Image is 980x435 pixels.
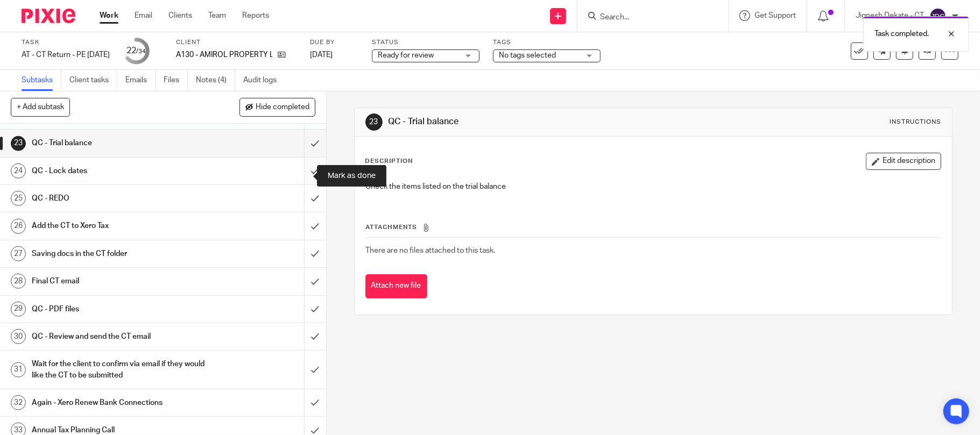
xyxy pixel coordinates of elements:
span: [DATE] [310,51,333,59]
div: 23 [11,136,26,151]
div: AT - CT Return - PE 28-02-2025 [22,49,110,60]
img: svg%3E [929,8,947,25]
span: Hide completed [256,103,309,112]
div: 23 [365,113,383,131]
label: Due by [310,38,358,47]
label: Client [176,38,297,47]
a: Notes (4) [196,70,235,91]
a: Subtasks [22,70,61,91]
span: Attachments [366,224,418,230]
a: Client tasks [69,70,117,91]
h1: Again - Xero Renew Bank Connections [32,395,206,411]
div: 28 [11,274,26,289]
button: Edit description [866,153,941,170]
button: Attach new file [365,274,427,298]
h1: Saving docs in the CT folder [32,246,206,262]
div: 29 [11,302,26,317]
button: Hide completed [239,98,315,116]
div: 30 [11,329,26,344]
h1: Final CT email [32,273,206,289]
a: Work [100,10,118,21]
div: Instructions [890,118,941,126]
a: Files [164,70,188,91]
a: Email [135,10,152,21]
h1: Wait for the client to confirm via email if they would like the CT to be submitted [32,356,206,383]
p: Task completed. [875,28,929,39]
div: 32 [11,395,26,410]
div: 22 [126,45,146,57]
a: Emails [125,70,156,91]
a: Reports [242,10,269,21]
div: 24 [11,163,26,179]
span: No tags selected [499,52,556,59]
h1: QC - Review and send the CT email [32,329,206,345]
small: /34 [136,48,146,54]
p: A130 - AMIROL PROPERTY LTD [176,49,272,60]
h1: QC - REDO [32,190,206,206]
h1: QC - Lock dates [32,163,206,179]
span: There are no files attached to this task. [366,247,496,254]
img: Pixie [22,9,75,23]
h1: QC - Trial balance [32,135,206,151]
p: Description [365,157,413,166]
label: Task [22,38,110,47]
h1: QC - Trial balance [388,116,676,127]
div: AT - CT Return - PE [DATE] [22,49,110,60]
div: 27 [11,246,26,261]
p: Check the items listed on the trial balance [366,181,941,192]
div: 25 [11,191,26,206]
h1: Add the CT to Xero Tax [32,218,206,234]
a: Audit logs [243,70,285,91]
a: Team [208,10,226,21]
a: Clients [168,10,192,21]
h1: QC - PDF files [32,301,206,317]
div: 31 [11,362,26,377]
label: Status [372,38,480,47]
span: Ready for review [378,52,434,59]
button: + Add subtask [11,98,70,116]
div: 26 [11,219,26,234]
